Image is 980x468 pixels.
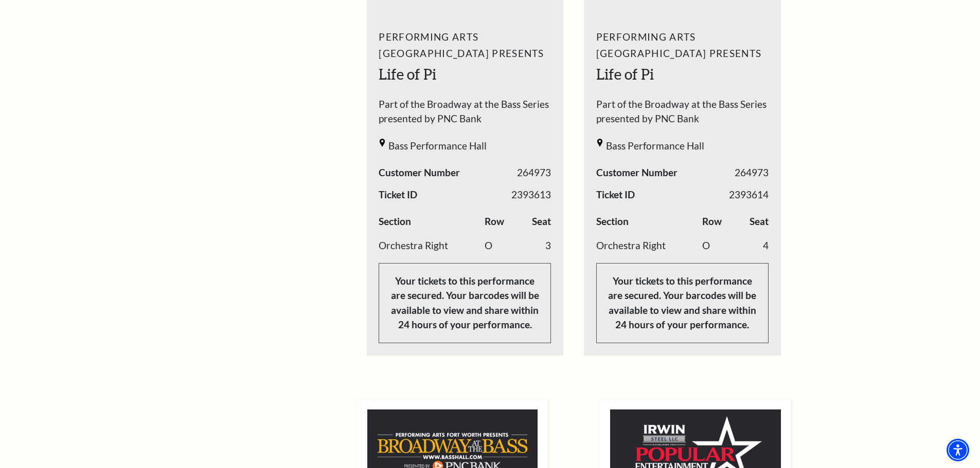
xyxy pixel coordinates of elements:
[729,188,769,202] span: 2393614
[532,214,551,229] label: Seat
[379,188,417,202] span: Ticket ID
[379,29,551,62] span: Performing Arts [GEOGRAPHIC_DATA] Presents
[379,263,551,343] p: Your tickets to this performance are secured. Your barcodes will be available to view and share w...
[517,165,551,180] span: 264973
[379,97,551,132] span: Part of the Broadway at the Bass Series presented by PNC Bank
[596,29,769,62] span: Performing Arts [GEOGRAPHIC_DATA] Presents
[522,234,551,258] td: 3
[379,214,411,229] label: Section
[735,165,769,180] span: 264973
[485,234,522,258] td: O
[947,439,969,461] div: Accessibility Menu
[739,234,768,258] td: 4
[596,214,629,229] label: Section
[750,214,769,229] label: Seat
[388,139,487,154] span: Bass Performance Hall
[702,214,722,229] label: Row
[596,263,769,343] p: Your tickets to this performance are secured. Your barcodes will be available to view and share w...
[379,64,551,85] h2: Life of Pi
[379,165,460,180] span: Customer Number
[702,234,739,258] td: O
[379,234,485,258] td: Orchestra Right
[596,97,769,132] span: Part of the Broadway at the Bass Series presented by PNC Bank
[485,214,504,229] label: Row
[596,64,769,85] h2: Life of Pi
[511,188,551,202] span: 2393613
[596,165,678,180] span: Customer Number
[596,234,702,258] td: Orchestra Right
[606,139,704,154] span: Bass Performance Hall
[596,188,635,202] span: Ticket ID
